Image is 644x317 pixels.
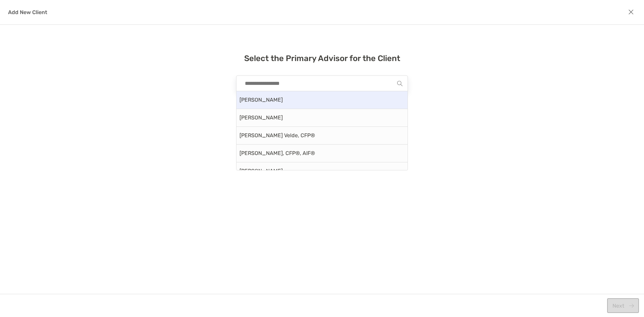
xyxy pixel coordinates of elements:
h3: Select the Primary Advisor for the Client [244,54,400,62]
div: [PERSON_NAME] Velde, CFP® [236,127,408,145]
div: [PERSON_NAME], CFP®, AIF® [236,145,408,162]
div: [PERSON_NAME] [236,91,408,109]
div: [PERSON_NAME] [236,109,408,127]
h4: Add New Client [8,9,47,15]
div: [PERSON_NAME] [236,162,408,180]
img: Search Icon [397,81,402,86]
